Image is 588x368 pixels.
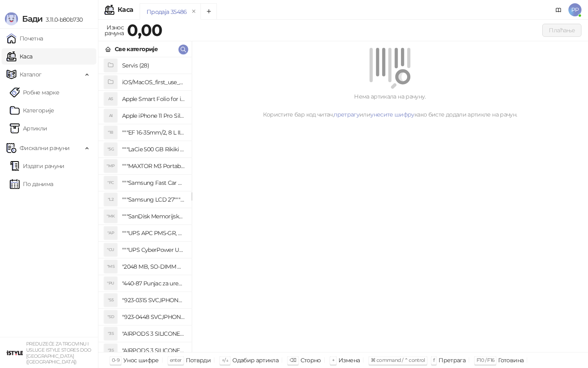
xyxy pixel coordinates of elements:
div: "S5 [104,294,117,307]
span: ↑/↓ [222,357,228,363]
h4: "AIRPODS 3 SILICONE CASE BLACK" [122,327,185,340]
h4: """UPS APC PM5-GR, Essential Surge Arrest,5 utic_nica""" [122,227,185,240]
span: 3.11.0-b80b730 [42,16,82,23]
div: Измена [339,355,360,366]
span: 0-9 [112,357,119,363]
h4: "440-87 Punjac za uredjaje sa micro USB portom 4/1, Stand." [122,277,185,290]
div: "MS [104,260,117,273]
span: enter [170,357,182,363]
div: Одабир артикла [232,355,278,366]
div: AI [104,109,117,122]
span: Каталог [20,66,42,83]
span: F10 / F16 [477,357,494,363]
h4: """MAXTOR M3 Portable 2TB 2.5"""" crni eksterni hard disk HX-M201TCB/GM""" [122,159,185,173]
div: Сторно [301,355,321,366]
div: "L2 [104,193,117,206]
div: grid [98,57,192,352]
h4: Servis (28) [122,59,185,72]
div: Износ рачуна [103,22,125,38]
div: "PU [104,277,117,290]
span: PP [568,3,581,16]
small: PREDUZEĆE ZA TRGOVINU I USLUGE ISTYLE STORES DOO [GEOGRAPHIC_DATA] ([GEOGRAPHIC_DATA]) [26,341,91,365]
a: претрагу [334,111,359,118]
div: Све категорије [115,45,158,54]
a: ArtikliАртикли [10,120,47,137]
h4: iOS/MacOS_first_use_assistance (4) [122,76,185,89]
div: "AP [104,227,117,240]
span: ⌫ [290,357,296,363]
h4: "AIRPODS 3 SILICONE CASE BLUE" [122,344,185,357]
h4: """LaCie 500 GB Rikiki USB 3.0 / Ultra Compact & Resistant aluminum / USB 3.0 / 2.5""""""" [122,143,185,156]
button: Add tab [200,3,217,20]
button: remove [189,8,199,15]
a: Робне марке [10,84,59,101]
a: По данима [10,176,53,192]
div: "MK [104,210,117,223]
div: "3S [104,327,117,340]
span: ⌘ command / ⌃ control [371,357,425,363]
img: Logo [5,12,18,25]
div: Каса [118,7,133,13]
div: Потврди [186,355,211,366]
button: Плаћање [542,24,581,37]
h4: """Samsung LCD 27"""" C27F390FHUXEN""" [122,193,185,206]
h4: Apple Smart Folio for iPad mini (A17 Pro) - Sage [122,92,185,105]
a: Документација [552,3,565,16]
div: Претрага [439,355,465,366]
a: Издати рачуни [10,158,65,174]
h4: """SanDisk Memorijska kartica 256GB microSDXC sa SD adapterom SDSQXA1-256G-GN6MA - Extreme PLUS, ... [122,210,185,223]
div: "MP [104,159,117,173]
div: Готовина [498,355,523,366]
a: Почетна [7,30,43,47]
h4: """Samsung Fast Car Charge Adapter, brzi auto punja_, boja crna""" [122,176,185,189]
h4: "923-0315 SVC,IPHONE 5/5S BATTERY REMOVAL TRAY Držač za iPhone sa kojim se otvara display [122,294,185,307]
span: f [433,357,434,363]
div: "5G [104,143,117,156]
h4: """EF 16-35mm/2, 8 L III USM""" [122,126,185,139]
h4: """UPS CyberPower UT650EG, 650VA/360W , line-int., s_uko, desktop""" [122,243,185,256]
div: "3S [104,344,117,357]
div: "FC [104,176,117,189]
div: "18 [104,126,117,139]
a: унесите шифру [370,111,414,118]
a: Каса [7,48,32,65]
h4: "923-0448 SVC,IPHONE,TOURQUE DRIVER KIT .65KGF- CM Šrafciger " [122,310,185,323]
div: "CU [104,243,117,256]
div: Унос шифре [123,355,159,366]
span: Бади [22,14,42,24]
div: "SD [104,310,117,323]
span: + [332,357,334,363]
div: AS [104,92,117,105]
h4: "2048 MB, SO-DIMM DDRII, 667 MHz, Napajanje 1,8 0,1 V, Latencija CL5" [122,260,185,273]
h4: Apple iPhone 11 Pro Silicone Case - Black [122,109,185,122]
a: Категорије [10,102,54,119]
span: Фискални рачуни [20,140,69,156]
strong: 0,00 [127,20,162,40]
div: Нема артикала на рачуну. Користите бар код читач, или како бисте додали артикле на рачун. [202,92,578,119]
img: 64x64-companyLogo-77b92cf4-9946-4f36-9751-bf7bb5fd2c7d.png [7,345,23,361]
div: Продаја 35486 [147,7,187,16]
